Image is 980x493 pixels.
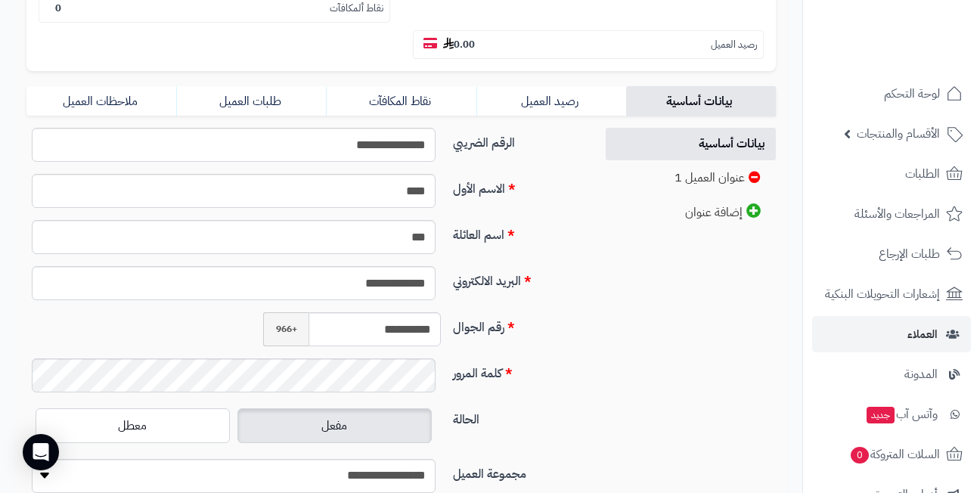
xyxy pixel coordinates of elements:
label: البريد الالكتروني [447,266,589,290]
label: كلمة المرور [447,358,589,383]
a: العملاء [812,316,971,352]
a: نقاط المكافآت [326,86,476,116]
label: اسم العائلة [447,220,589,244]
a: بيانات أساسية [606,128,776,160]
a: إشعارات التحويلات البنكية [812,276,971,312]
a: لوحة التحكم [812,76,971,112]
a: السلات المتروكة0 [812,436,971,473]
a: المدونة [812,356,971,392]
span: طلبات الإرجاع [879,243,940,265]
a: وآتس آبجديد [812,396,971,433]
span: السلات المتروكة [849,444,940,465]
a: ملاحظات العميل [26,86,176,116]
b: 0.00 [443,37,475,51]
a: طلبات الإرجاع [812,236,971,272]
label: الرقم الضريبي [447,128,589,152]
small: نقاط ألمكافآت [330,2,383,16]
span: الطلبات [905,163,940,184]
div: Open Intercom Messenger [23,434,59,470]
span: 0 [851,447,869,464]
span: إشعارات التحويلات البنكية [825,284,940,305]
span: العملاء [907,324,938,345]
a: إضافة عنوان [606,196,776,229]
span: مفعل [321,417,347,435]
span: وآتس آب [865,404,938,425]
a: المراجعات والأسئلة [812,196,971,232]
a: عنوان العميل 1 [606,162,776,194]
a: طلبات العميل [176,86,326,116]
span: +966 [263,312,309,346]
label: الاسم الأول [447,174,589,198]
label: الحالة [447,405,589,429]
b: 0 [55,1,61,15]
img: logo-2.png [877,37,966,69]
label: رقم الجوال [447,312,589,336]
span: جديد [867,407,895,423]
span: المدونة [904,364,938,385]
label: مجموعة العميل [447,459,589,483]
span: الأقسام والمنتجات [857,123,940,144]
span: المراجعات والأسئلة [854,203,940,225]
a: الطلبات [812,156,971,192]
span: لوحة التحكم [884,83,940,104]
a: بيانات أساسية [626,86,776,116]
a: رصيد العميل [476,86,626,116]
span: معطل [118,417,147,435]
small: رصيد العميل [711,38,757,52]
